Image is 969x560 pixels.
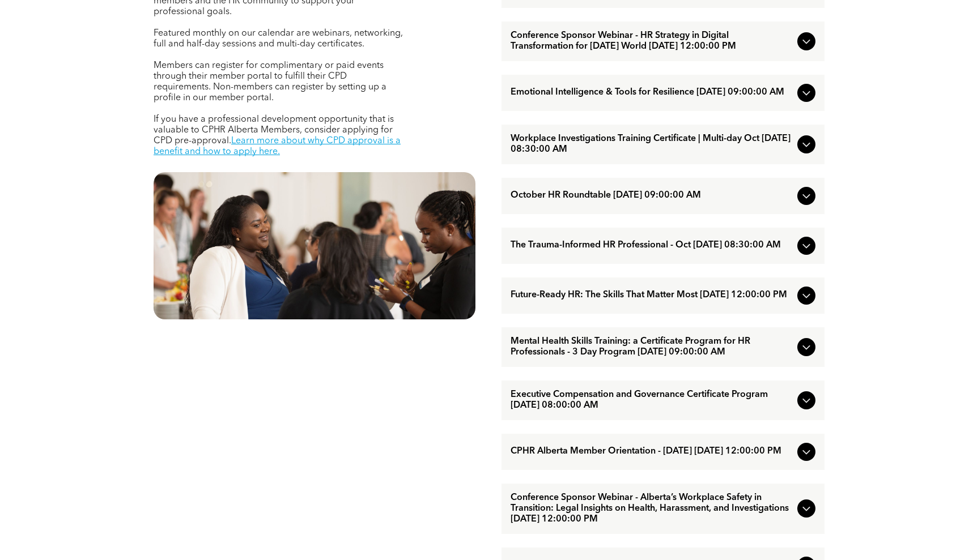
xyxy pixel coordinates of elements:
span: CPHR Alberta Member Orientation - [DATE] [DATE] 12:00:00 PM [511,446,793,457]
span: Executive Compensation and Governance Certificate Program [DATE] 08:00:00 AM [511,390,793,411]
a: Learn more about why CPD approval is a benefit and how to apply here. [154,136,401,156]
span: Future-Ready HR: The Skills That Matter Most [DATE] 12:00:00 PM [511,290,793,301]
span: Members can register for complimentary or paid events through their member portal to fulfill thei... [154,61,386,102]
span: Conference Sponsor Webinar - Alberta’s Workplace Safety in Transition: Legal Insights on Health, ... [511,493,793,525]
span: If you have a professional development opportunity that is valuable to CPHR Alberta Members, cons... [154,115,394,146]
span: Workplace Investigations Training Certificate | Multi-day Oct [DATE] 08:30:00 AM [511,134,793,155]
span: Featured monthly on our calendar are webinars, networking, full and half-day sessions and multi-d... [154,29,403,49]
span: October HR Roundtable [DATE] 09:00:00 AM [511,190,793,201]
span: Conference Sponsor Webinar - HR Strategy in Digital Transformation for [DATE] World [DATE] 12:00:... [511,31,793,52]
span: The Trauma-Informed HR Professional - Oct [DATE] 08:30:00 AM [511,240,793,251]
span: Mental Health Skills Training: a Certificate Program for HR Professionals - 3 Day Program [DATE] ... [511,336,793,358]
span: Emotional Intelligence & Tools for Resilience [DATE] 09:00:00 AM [511,87,793,98]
